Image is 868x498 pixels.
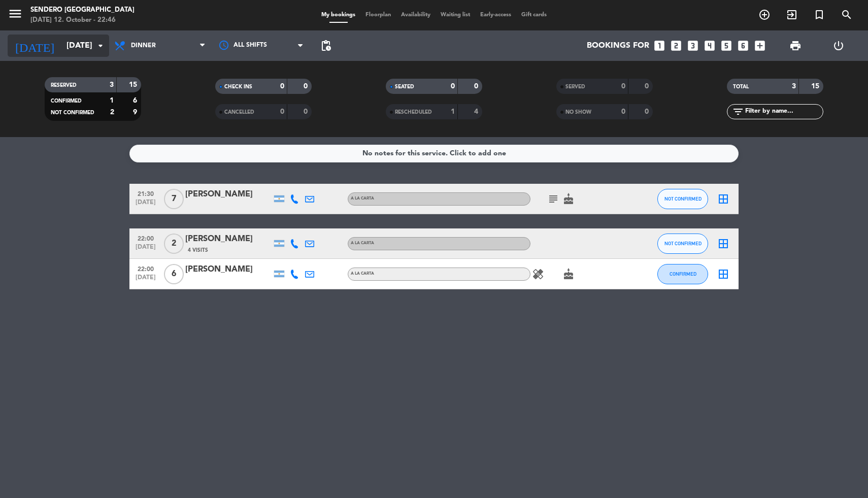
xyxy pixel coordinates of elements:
[565,84,585,89] span: SERVED
[133,232,158,244] span: 22:00
[395,110,432,115] span: RESCHEDULED
[396,12,436,18] span: Availability
[786,9,798,21] i: exit_to_app
[717,193,729,205] i: border_all
[280,108,284,115] strong: 0
[744,106,823,117] input: Filter by name...
[758,9,771,21] i: add_circle_outline
[280,83,284,90] strong: 0
[351,241,374,245] span: A LA CARTA
[110,81,114,88] strong: 3
[753,39,766,52] i: add_box
[304,83,310,90] strong: 0
[547,193,559,205] i: subject
[133,97,139,104] strong: 6
[670,271,696,277] span: CONFIRMED
[110,97,114,104] strong: 1
[645,108,651,115] strong: 0
[395,84,414,89] span: SEATED
[653,39,666,52] i: looks_one
[516,12,552,18] span: Gift cards
[133,109,139,116] strong: 9
[30,5,135,15] div: Sendero [GEOGRAPHIC_DATA]
[164,264,184,284] span: 6
[110,109,114,116] strong: 2
[351,272,374,276] span: A LA CARTA
[185,233,272,246] div: [PERSON_NAME]
[792,83,796,90] strong: 3
[320,40,332,52] span: pending_actions
[565,110,591,115] span: NO SHOW
[224,110,254,115] span: CANCELLED
[164,234,184,254] span: 2
[133,199,158,211] span: [DATE]
[645,83,651,90] strong: 0
[737,39,750,52] i: looks_6
[811,83,821,90] strong: 15
[129,81,139,88] strong: 15
[51,98,82,104] span: CONFIRMED
[304,108,310,115] strong: 0
[133,187,158,199] span: 21:30
[133,262,158,274] span: 22:00
[657,264,708,284] button: CONFIRMED
[664,196,702,202] span: NOT CONFIRMED
[8,6,23,21] i: menu
[224,84,252,89] span: CHECK INS
[733,84,749,89] span: TOTAL
[51,110,94,115] span: NOT CONFIRMED
[164,189,184,209] span: 7
[451,83,455,90] strong: 0
[832,40,845,52] i: power_settings_new
[474,83,480,90] strong: 0
[717,268,729,280] i: border_all
[133,274,158,286] span: [DATE]
[94,40,107,52] i: arrow_drop_down
[188,246,208,254] span: 4 Visits
[664,241,702,246] span: NOT CONFIRMED
[841,9,853,21] i: search
[185,263,272,276] div: [PERSON_NAME]
[316,12,360,18] span: My bookings
[717,238,729,250] i: border_all
[562,268,575,280] i: cake
[789,40,802,52] span: print
[562,193,575,205] i: cake
[362,148,506,159] div: No notes for this service. Click to add one
[621,108,625,115] strong: 0
[474,108,480,115] strong: 4
[813,9,825,21] i: turned_in_not
[587,41,649,51] span: Bookings for
[360,12,396,18] span: Floorplan
[8,6,23,25] button: menu
[686,39,699,52] i: looks_3
[185,188,272,201] div: [PERSON_NAME]
[621,83,625,90] strong: 0
[670,39,683,52] i: looks_two
[817,30,861,61] div: LOG OUT
[657,234,708,254] button: NOT CONFIRMED
[703,39,716,52] i: looks_4
[131,42,156,49] span: Dinner
[51,83,77,88] span: RESERVED
[30,15,135,25] div: [DATE] 12. October - 22:46
[657,189,708,209] button: NOT CONFIRMED
[475,12,516,18] span: Early-access
[436,12,475,18] span: Waiting list
[732,106,744,118] i: filter_list
[8,35,61,57] i: [DATE]
[532,268,544,280] i: healing
[351,196,374,201] span: A LA CARTA
[451,108,455,115] strong: 1
[133,244,158,255] span: [DATE]
[720,39,733,52] i: looks_5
